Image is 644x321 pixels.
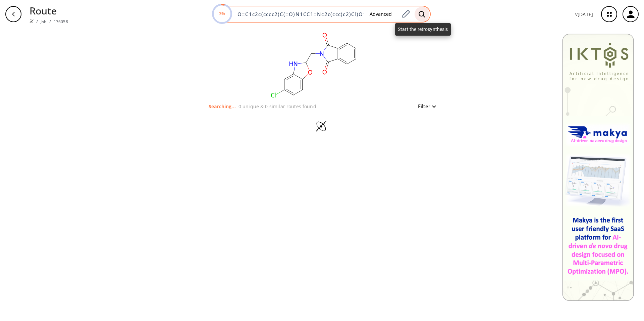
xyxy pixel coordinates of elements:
li: / [36,18,38,25]
img: Banner [562,34,634,301]
li: / [49,18,51,25]
input: Enter SMILES [233,11,364,17]
button: Filter [414,104,435,109]
p: v [DATE] [575,11,593,18]
button: Advanced [364,8,397,21]
p: Route [30,3,68,18]
p: Searching... [209,103,236,110]
a: 176058 [54,19,68,25]
svg: O=C1N(CC2Oc3ccc(Cl)cc3N2)C(=O)c2ccccc12 [248,28,382,102]
div: Start the retrosynthesis [395,23,451,36]
p: 0 unique & 0 similar routes found [238,103,316,110]
a: Job [41,19,46,25]
text: 3% [219,10,225,16]
img: Spaya logo [30,19,34,23]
